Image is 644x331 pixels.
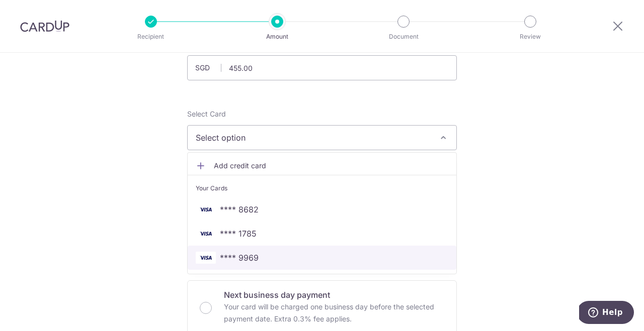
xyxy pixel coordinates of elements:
input: 0.00 [187,55,457,80]
span: translation missing: en.payables.payment_networks.credit_card.summary.labels.select_card [187,109,226,118]
img: CardUp [20,20,69,32]
a: Add credit card [188,157,456,175]
p: Amount [240,32,314,42]
p: Your card will be charged one business day before the selected payment date. Extra 0.3% fee applies. [224,301,444,325]
span: Your Cards [196,183,227,193]
img: VISA [196,203,216,215]
img: VISA [196,228,216,240]
button: Select option [187,125,457,150]
p: Document [366,32,441,42]
span: Select option [196,132,430,144]
ul: Select option [187,152,457,274]
span: Add credit card [214,161,448,171]
p: Recipient [114,32,188,42]
span: SGD [195,63,221,73]
img: VISA [196,252,216,264]
iframe: Opens a widget where you can find more information [579,301,634,326]
p: Review [493,32,568,42]
p: Next business day payment [224,289,444,301]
